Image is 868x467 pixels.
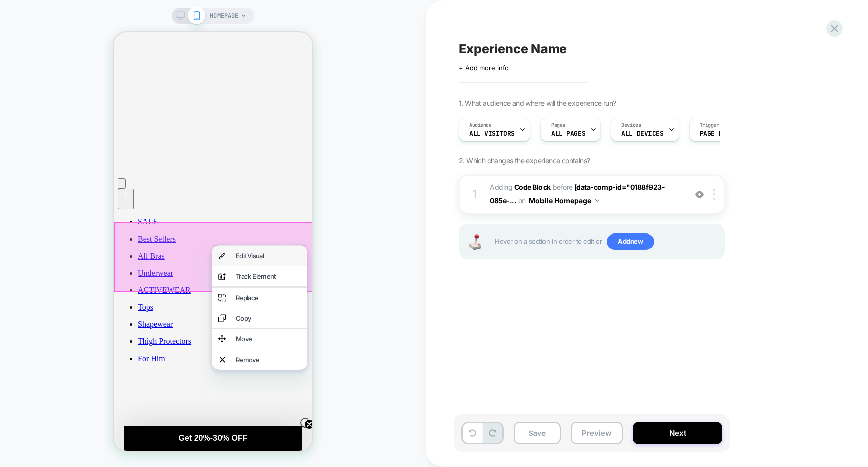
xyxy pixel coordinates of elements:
div: Track Element [122,240,188,248]
span: Page Load [700,130,734,137]
span: All Visitors [469,130,515,137]
span: Devices [621,122,641,129]
img: copy element [104,282,112,290]
button: Next [633,422,722,444]
img: replace element [104,262,112,270]
img: down arrow [595,199,599,202]
span: Experience Name [459,41,567,56]
span: + Add more info [459,64,509,72]
span: Pages [551,122,565,129]
b: Code Block [514,183,551,191]
span: ALL PAGES [551,130,585,137]
img: Joystick [465,234,485,250]
span: Trigger [700,122,719,129]
span: Audience [469,122,492,129]
div: Remove [122,323,188,331]
div: Copy [122,282,188,290]
div: Move [122,303,188,311]
div: 1 [470,184,480,204]
span: [data-comp-id="0188f923-085e-... [490,183,665,205]
div: Edit Visual [122,219,188,227]
button: Mobile Homepage [529,193,599,208]
span: 1. What audience and where will the experience run? [459,99,616,107]
span: on [518,194,526,207]
button: Close teaser [187,386,197,396]
img: close [713,189,715,200]
span: HOMEPAGE [210,8,238,24]
span: Adding [490,183,551,191]
img: visual edit [104,219,112,227]
span: 2. Which changes the experience contains? [459,156,590,165]
span: BEFORE [553,183,573,191]
img: remove element [106,323,112,331]
div: Replace [122,262,188,270]
button: Preview [571,422,623,444]
iframe: To enrich screen reader interactions, please activate Accessibility in Grammarly extension settings [114,32,312,451]
span: Hover on a section in order to edit or [495,234,719,250]
span: ALL DEVICES [621,130,663,137]
span: Add new [607,234,654,250]
button: Save [514,422,561,444]
img: crossed eye [695,190,704,199]
img: move element [104,303,112,311]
